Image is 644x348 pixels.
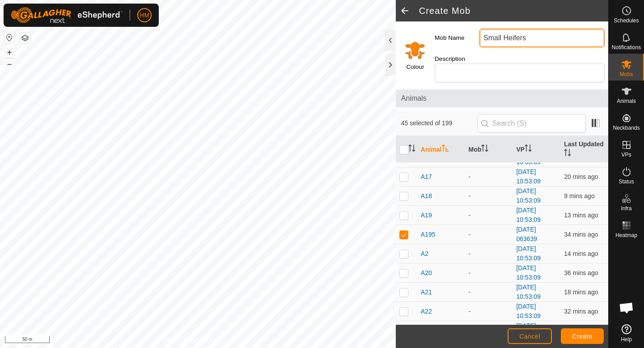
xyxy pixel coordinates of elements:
span: Animals [617,98,636,104]
span: Infra [621,206,631,211]
p-sorticon: Activate to sort [442,146,449,153]
button: Map Layers [20,33,30,43]
span: A18 [421,191,432,201]
h2: Create Mob [419,5,608,16]
span: HM [140,11,149,20]
div: - [469,211,509,220]
span: 1 Oct 2025, 1:00 pm [564,289,598,296]
button: Reset Map [4,32,15,43]
label: Description [435,55,479,64]
button: – [4,59,15,69]
span: 1 Oct 2025, 1:05 pm [564,212,598,219]
p-sorticon: Activate to sort [408,146,415,153]
span: VPs [621,152,631,157]
button: Create [561,328,604,344]
a: [DATE] 10:53:09 [516,168,541,185]
p-sorticon: Activate to sort [564,150,571,157]
span: Neckbands [613,125,640,131]
p-sorticon: Activate to sort [525,146,532,153]
span: A22 [421,307,432,316]
span: Help [621,337,632,342]
span: A2 [421,249,428,259]
div: - [469,288,509,297]
span: 1 Oct 2025, 12:46 pm [564,308,598,315]
div: - [469,172,509,182]
span: Status [619,179,634,184]
button: + [4,47,15,58]
th: Animal [417,136,465,163]
a: Privacy Policy [162,336,196,344]
span: Notifications [612,45,641,50]
div: - [469,268,509,278]
span: 1 Oct 2025, 1:09 pm [564,192,594,199]
span: 45 selected of 199 [401,119,478,128]
img: Gallagher Logo [11,7,123,23]
span: A195 [421,230,436,239]
th: VP [513,136,560,163]
span: A21 [421,288,432,297]
div: Open chat [613,294,640,321]
div: - [469,230,509,239]
button: Cancel [508,328,552,344]
input: Search (S) [478,114,586,133]
div: - [469,191,509,201]
span: 1 Oct 2025, 1:04 pm [564,250,598,257]
span: Create [572,333,593,340]
span: Mobs [620,72,633,77]
a: Help [609,321,644,346]
a: [DATE] 10:53:09 [516,207,541,223]
span: 1 Oct 2025, 12:42 pm [564,269,598,276]
a: [DATE] 063639 [516,226,537,242]
a: [DATE] 10:53:09 [516,245,541,262]
a: [DATE] 10:53:09 [516,284,541,300]
a: [DATE] 10:53:09 [516,322,541,339]
span: Animals [401,93,603,104]
p-sorticon: Activate to sort [481,146,488,153]
span: Schedules [614,18,639,23]
label: Mob Name [435,29,479,47]
div: - [469,307,509,316]
span: A17 [421,172,432,182]
span: A19 [421,211,432,220]
th: Mob [465,136,513,163]
span: A20 [421,268,432,278]
span: Cancel [519,333,540,340]
a: Contact Us [207,336,233,344]
span: Heatmap [615,233,637,238]
div: - [469,249,509,259]
label: Colour [406,63,424,72]
span: 1 Oct 2025, 12:58 pm [564,173,598,180]
a: [DATE] 10:53:09 [516,303,541,319]
a: [DATE] 10:53:09 [516,187,541,204]
th: Last Updated [560,136,608,163]
a: [DATE] 10:53:09 [516,264,541,281]
span: 1 Oct 2025, 12:44 pm [564,231,598,238]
